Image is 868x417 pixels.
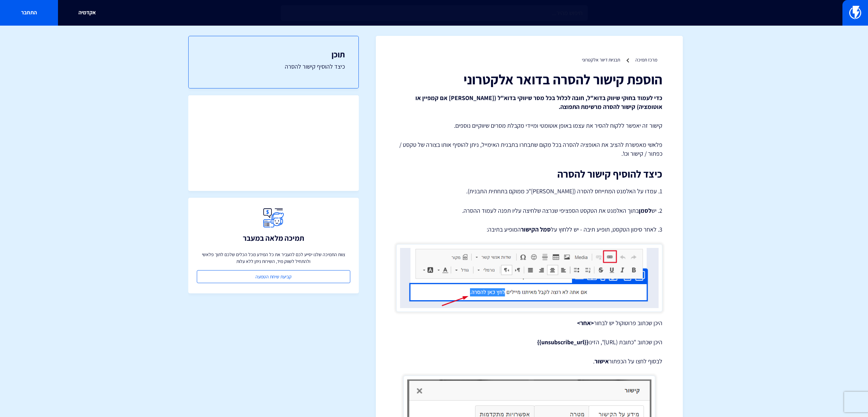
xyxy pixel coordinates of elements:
strong: כדי לעמוד בחוקי שיווק בדוא"ל, חובה לכלול בכל מסר שיווקי בדוא"ל ([PERSON_NAME] אם קמפיין או אוטומצ... [415,94,662,111]
strong: <אחר> [577,319,594,327]
p: 2. יש בתוך האלמנט את הטקסט הספציפי שנרצה שלחיצה עליו תפנה לעמוד ההסרה. [396,206,662,215]
strong: סמל הקישור [521,225,551,233]
p: צוות התמיכה שלנו יסייע לכם להעביר את כל המידע מכל הכלים שלכם לתוך פלאשי ולהתחיל לשווק מיד, השירות... [197,251,350,265]
h3: תמיכה מלאה במעבר [243,234,304,242]
h3: תוכן [202,50,345,59]
input: חיפוש מהיר... [281,5,588,21]
h2: כיצד להוסיף קישור להסרה [396,168,662,180]
h1: הוספת קישור להסרה בדואר אלקטרוני [396,72,662,87]
a: כיצד להוסיף קישור להסרה [202,62,345,71]
p: קישור זה יאפשר ללקוח להסיר את עצמו באופן אוטומטי ומיידי מקבלת מסרים שיווקיים נוספים. [396,121,662,130]
a: קביעת שיחת הטמעה [197,270,350,283]
strong: לסמן [639,207,651,214]
strong: אישור [594,357,609,365]
a: תבניות דיוור אלקטרוני [582,57,620,63]
p: לבסוף לחצו על הכפתור . [396,357,662,366]
p: היכן שכתוב פרוטוקול יש לבחור [396,319,662,328]
p: היכן שכתוב "כתובת (URL)", הזינו [396,338,662,347]
p: פלאשי מאפשרת להציב את האופציה להסרה בכל מקום שתבחרו בתבנית האימייל, ניתן להוסיף אותו בצורה של טקס... [396,140,662,158]
p: 1. עמדו על האלמנט המתייחס להסרה ([PERSON_NAME]"כ ממוקם בתחתית התבנית). [396,186,662,196]
p: 3. לאחר סימון הטקסט, תופיע תיבה - יש ללחוץ על המופיע בתיבה: [396,225,662,234]
a: מרכז תמיכה [635,57,657,63]
strong: {{unsubscribe_url}} [537,338,588,346]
